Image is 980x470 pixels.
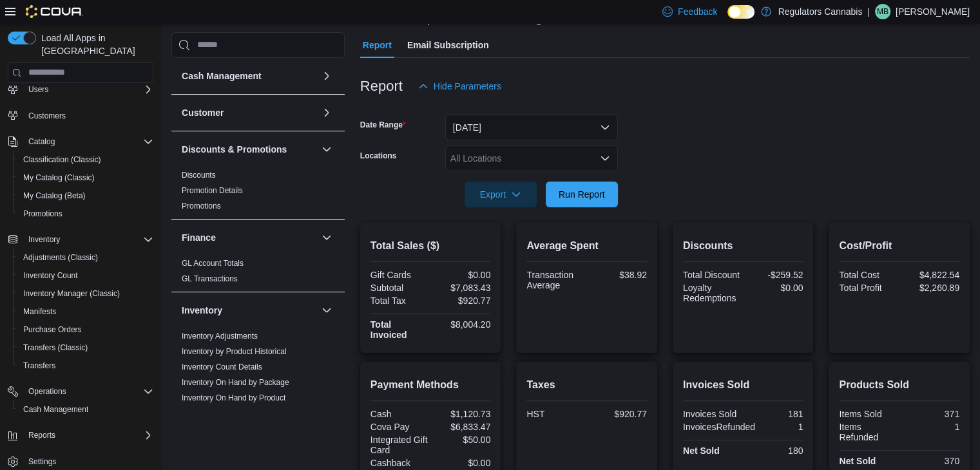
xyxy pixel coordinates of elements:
span: Load All Apps in [GEOGRAPHIC_DATA] [36,32,153,57]
span: Manifests [18,304,153,319]
strong: Total Invoiced [370,319,407,340]
button: Adjustments (Classic) [13,249,159,267]
span: My Catalog (Beta) [18,188,153,203]
button: Reports [3,426,159,444]
a: Inventory Adjustments [182,332,258,341]
a: Discounts [182,171,216,180]
span: Promotions [18,206,153,221]
span: Inventory [23,232,153,247]
div: Loyalty Redemptions [683,283,740,303]
a: Inventory Count Details [182,362,262,371]
span: Inventory Manager (Classic) [18,286,153,301]
span: MB [877,4,889,19]
h3: Inventory [182,304,222,317]
span: Export [472,182,529,207]
a: Settings [23,454,61,469]
span: Operations [28,386,66,397]
h2: Discounts [683,238,803,254]
span: Catalog [23,134,153,149]
button: Customer [182,106,316,119]
div: Total Tax [370,296,428,306]
span: Inventory On Hand by Product [182,393,285,403]
div: Discounts & Promotions [171,167,345,219]
span: Adjustments (Classic) [23,252,98,263]
span: Reports [28,430,55,440]
span: Manifests [23,306,56,317]
a: Adjustments (Classic) [18,250,103,265]
span: Reports [23,428,153,443]
span: Cash Management [23,404,88,415]
div: $920.77 [590,409,647,419]
div: $38.92 [590,270,647,280]
a: Inventory On Hand by Package [182,378,289,387]
button: Customer [319,105,334,120]
span: Inventory Count [23,270,78,281]
button: Inventory [319,303,334,318]
div: $6,833.47 [433,422,490,432]
button: Catalog [23,134,60,149]
div: Items Sold [839,409,896,419]
a: Manifests [18,304,61,319]
div: Finance [171,256,345,292]
div: Cova Pay [370,422,428,432]
button: Discounts & Promotions [182,143,316,156]
div: $4,822.54 [902,270,959,280]
a: Promotions [18,206,68,221]
span: Users [28,84,48,95]
a: Inventory Count [18,268,83,283]
h3: Discounts & Promotions [182,143,287,156]
span: Classification (Classic) [23,155,101,165]
div: $920.77 [433,296,490,306]
input: Dark Mode [727,5,754,19]
a: Transfers (Classic) [18,340,93,355]
h3: Report [360,79,403,94]
div: 370 [902,456,959,466]
button: Inventory [23,232,65,247]
span: Inventory Count [18,268,153,283]
div: Invoices Sold [683,409,740,419]
div: Items Refunded [839,422,896,442]
div: 1 [902,422,959,432]
div: Total Discount [683,270,740,280]
h3: Finance [182,231,216,244]
span: Cash Management [18,402,153,417]
span: My Catalog (Classic) [18,170,153,185]
span: Inventory Manager (Classic) [23,288,120,299]
span: Dark Mode [727,19,728,19]
h2: Total Sales ($) [370,238,491,254]
h2: Average Spent [526,238,647,254]
p: [PERSON_NAME] [896,4,970,19]
span: Customers [28,111,66,121]
span: Report [363,32,392,58]
span: Settings [23,453,153,469]
button: Purchase Orders [13,321,159,339]
a: GL Account Totals [182,259,244,268]
div: Total Profit [839,283,896,293]
span: Inventory Adjustments [182,331,258,341]
button: Cash Management [319,68,334,84]
span: Settings [28,456,56,467]
span: Operations [23,384,153,399]
div: $1,120.73 [433,409,490,419]
button: Hide Parameters [413,73,506,99]
span: Run Report [559,188,605,201]
div: $0.00 [433,270,490,280]
button: Operations [23,384,72,399]
button: Finance [182,231,316,244]
div: $50.00 [433,435,490,445]
h2: Products Sold [839,377,959,393]
span: Inventory Count Details [182,362,262,372]
a: Purchase Orders [18,322,87,337]
div: Integrated Gift Card [370,435,428,455]
button: Catalog [3,133,159,151]
button: Cash Management [182,70,316,82]
a: Classification (Classic) [18,152,106,167]
a: My Catalog (Beta) [18,188,91,203]
h2: Payment Methods [370,377,491,393]
h2: Invoices Sold [683,377,803,393]
a: Promotions [182,202,221,211]
strong: Net Sold [839,456,876,466]
span: Promotions [182,201,221,211]
div: Gift Cards [370,270,428,280]
div: 1 [760,422,803,432]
